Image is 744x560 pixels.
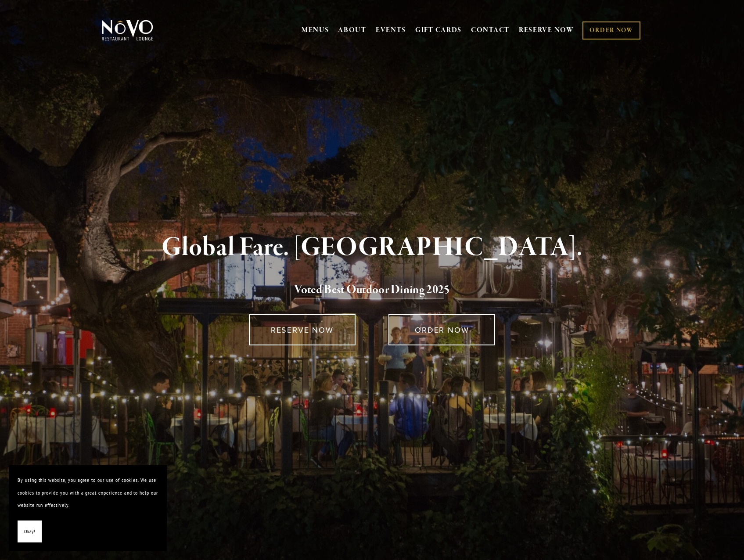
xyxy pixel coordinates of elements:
[519,22,574,39] a: RESERVE NOW
[302,26,329,35] a: MENUS
[338,26,367,35] a: ABOUT
[249,314,356,345] a: RESERVE NOW
[388,314,495,345] a: ORDER NOW
[471,22,510,39] a: CONTACT
[162,231,582,264] strong: Global Fare. [GEOGRAPHIC_DATA].
[415,22,462,39] a: GIFT CARDS
[9,465,167,551] section: Cookie banner
[116,281,628,299] h2: 5
[376,26,406,35] a: EVENTS
[18,474,158,512] p: By using this website, you agree to our use of cookies. We use cookies to provide you with a grea...
[24,525,35,538] span: Okay!
[100,19,155,41] img: Novo Restaurant &amp; Lounge
[18,521,42,543] button: Okay!
[294,282,444,299] a: Voted Best Outdoor Dining 202
[582,22,640,39] a: ORDER NOW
